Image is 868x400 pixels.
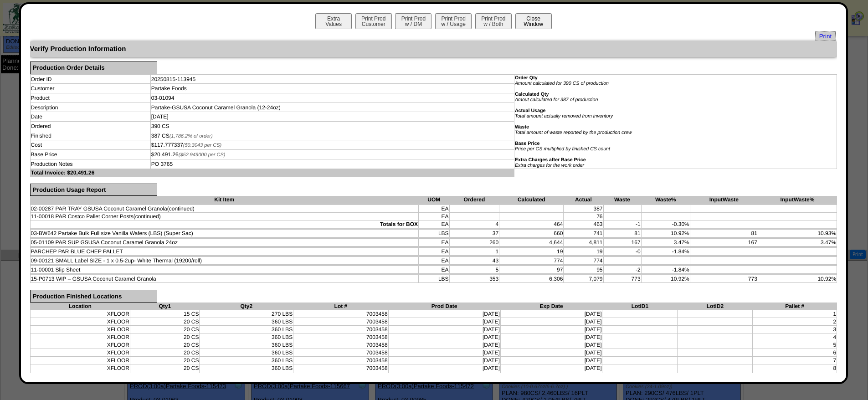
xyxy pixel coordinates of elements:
[602,303,678,310] th: LotID1
[179,152,226,158] span: ($52.949000 per CS)
[641,221,690,228] td: -0.30%
[130,341,200,349] td: 20 CS
[293,325,388,333] td: 7003458
[690,230,758,237] td: 81
[500,310,602,318] td: [DATE]
[30,103,150,112] td: Description
[134,213,161,220] span: (continued)
[753,341,837,349] td: 5
[449,230,499,237] td: 37
[30,257,419,265] td: 09-00121 SMALL Label SIZE - 1 x 0.5-2up- White Thermal (19200/roll)
[293,303,388,310] th: Lot #
[564,230,603,237] td: 741
[388,318,500,325] td: [DATE]
[419,230,450,237] td: LBS
[150,159,514,169] td: PO 3765
[499,221,564,228] td: 464
[641,239,690,246] td: 3.47%
[30,196,419,204] th: Kit Item
[30,41,837,57] div: Verify Production Information
[30,310,130,318] td: XFLOOR
[150,131,514,140] td: 387 CS
[167,205,195,212] span: (continued)
[515,146,610,152] i: Price per CS multiplied by finished CS count
[30,266,419,274] td: 11-00001 Slip Sheet
[130,356,200,364] td: 20 CS
[388,325,500,333] td: [DATE]
[499,239,564,246] td: 4,644
[130,303,200,310] th: Qty1
[499,196,564,204] th: Calculated
[419,275,450,283] td: LBS
[395,13,431,29] button: Print Prodw / DM
[293,341,388,349] td: 7003458
[515,157,586,163] b: Extra Charges after Base Price
[499,248,564,256] td: 19
[200,364,293,372] td: 360 LBS
[449,257,499,265] td: 43
[500,325,602,333] td: [DATE]
[200,356,293,364] td: 360 LBS
[419,196,450,204] th: UOM
[30,356,130,364] td: XFLOOR
[564,221,603,228] td: 463
[388,364,500,372] td: [DATE]
[515,124,529,130] b: Waste
[500,364,602,372] td: [DATE]
[30,93,150,103] td: Product
[388,310,500,318] td: [DATE]
[419,221,450,228] td: EA
[515,141,540,146] b: Base Price
[564,196,603,204] th: Actual
[500,356,602,364] td: [DATE]
[449,196,499,204] th: Ordered
[30,205,419,213] td: 02-00287 PAR TRAY GSUSA Coconut Caramel Granola
[500,349,602,356] td: [DATE]
[564,213,603,221] td: 76
[293,333,388,341] td: 7003458
[564,239,603,246] td: 4,811
[500,341,602,349] td: [DATE]
[30,74,150,84] td: Order ID
[200,333,293,341] td: 360 LBS
[293,372,388,379] td: 7003458
[419,248,450,256] td: EA
[603,266,641,274] td: -2
[150,150,514,159] td: $20,491.26
[449,266,499,274] td: 5
[30,169,514,176] td: Total Invoice: $20,491.26
[293,356,388,364] td: 7003458
[150,74,514,84] td: 20250815-113945
[641,275,690,283] td: 10.92%
[293,364,388,372] td: 7003458
[388,372,500,379] td: [DATE]
[758,275,837,283] td: 10.92%
[449,275,499,283] td: 353
[388,349,500,356] td: [DATE]
[753,356,837,364] td: 7
[753,318,837,325] td: 2
[500,372,602,379] td: [DATE]
[130,364,200,372] td: 20 CS
[500,333,602,341] td: [DATE]
[130,310,200,318] td: 15 CS
[200,341,293,349] td: 360 LBS
[419,239,450,246] td: EA
[515,92,549,97] b: Calculated Qty
[150,140,514,150] td: $117.777337
[419,213,450,221] td: EA
[30,112,150,122] td: Date
[435,13,472,29] button: Print Prodw / Usage
[499,266,564,274] td: 97
[293,349,388,356] td: 7003458
[30,325,130,333] td: XFLOOR
[753,333,837,341] td: 4
[753,349,837,356] td: 6
[200,310,293,318] td: 270 LBS
[603,248,641,256] td: -0
[419,257,450,265] td: EA
[293,310,388,318] td: 7003458
[815,31,836,41] span: Print
[678,303,753,310] th: LotID2
[564,275,603,283] td: 7,079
